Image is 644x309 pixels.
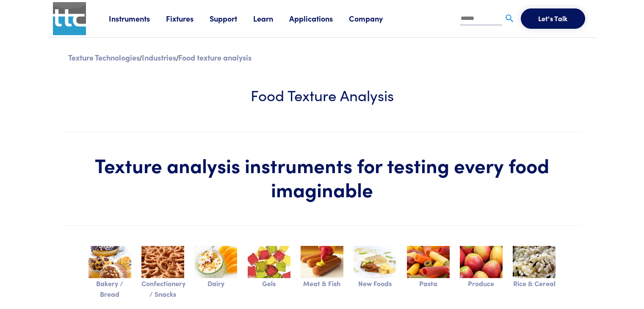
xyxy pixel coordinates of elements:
a: Industries [142,52,176,63]
img: pasta.jpg [407,246,450,278]
button: Let's Talk [521,8,585,29]
a: Applications [289,13,349,24]
a: Meat & Fish [301,255,343,289]
img: alternativeproteins.jpg [354,246,396,278]
a: New Foods [354,255,396,289]
a: Rice & Cereal [513,255,556,289]
p: Gels [248,278,290,289]
a: Gels [248,255,290,289]
a: Dairy [194,255,237,289]
a: Learn [253,13,289,24]
img: bakery-bread.jpg [88,246,131,278]
p: New Foods [354,278,396,289]
img: ttc_logo_1x1_v1.0.png [53,2,86,35]
p: Produce [460,278,503,289]
p: Bakery / Bread [88,278,131,300]
h3: Food Texture Analysis [88,84,556,105]
img: sweets-snacks.jpg [141,246,184,278]
img: dairy.jpg [194,246,237,278]
a: Pasta [407,255,450,289]
p: Rice & Cereal [513,278,556,289]
a: Texture Technologies [68,52,140,63]
a: Bakery / Bread [88,255,131,300]
a: Company [349,13,399,24]
img: produce.jpg [460,246,503,278]
a: Confectionery / Snacks [141,255,184,300]
div: / / [63,51,581,64]
a: Fixtures [166,13,210,24]
img: meat-fish.jpg [301,246,343,278]
p: Food texture analysis [178,52,252,63]
p: Pasta [407,278,450,289]
h1: Texture analysis instruments for testing every food imaginable [88,153,556,201]
a: Produce [460,255,503,289]
img: gels.jpg [248,246,290,278]
a: Instruments [109,13,166,24]
img: rice-cereal.jpg [513,246,556,278]
p: Dairy [194,278,237,289]
p: Confectionery / Snacks [141,278,184,300]
a: Support [210,13,253,24]
p: Meat & Fish [301,278,343,289]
